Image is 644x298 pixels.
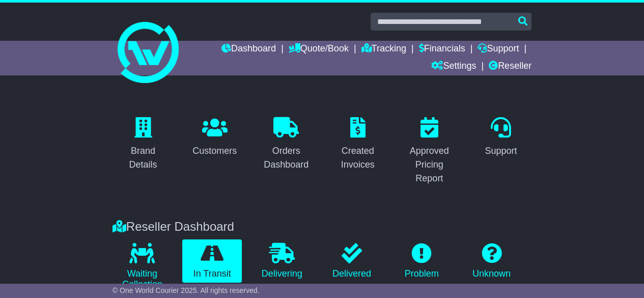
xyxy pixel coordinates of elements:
a: Tracking [361,41,406,58]
a: Problem [392,239,452,283]
a: Quote/Book [289,41,349,58]
a: Financials [419,41,465,58]
div: Orders Dashboard [262,144,311,172]
div: Support [485,144,517,158]
a: Reseller [489,58,531,75]
div: Created Invoices [334,144,382,172]
div: Brand Details [119,144,167,172]
a: Dashboard [221,41,276,58]
a: Waiting Collection [113,239,172,294]
a: Settings [431,58,476,75]
a: In Transit [182,239,242,283]
div: Reseller Dashboard [107,220,537,234]
a: Orders Dashboard [256,114,317,175]
a: Support [478,41,519,58]
a: Delivering [252,239,312,283]
a: Customers [186,114,243,161]
div: Approved Pricing Report [405,144,454,185]
a: Support [478,114,523,161]
div: Customers [192,144,237,158]
span: © One World Courier 2025. All rights reserved. [113,286,260,294]
a: Delivered [322,239,381,283]
a: Created Invoices [327,114,389,175]
a: Brand Details [113,114,174,175]
a: Approved Pricing Report [399,114,460,189]
a: Unknown [462,239,521,283]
